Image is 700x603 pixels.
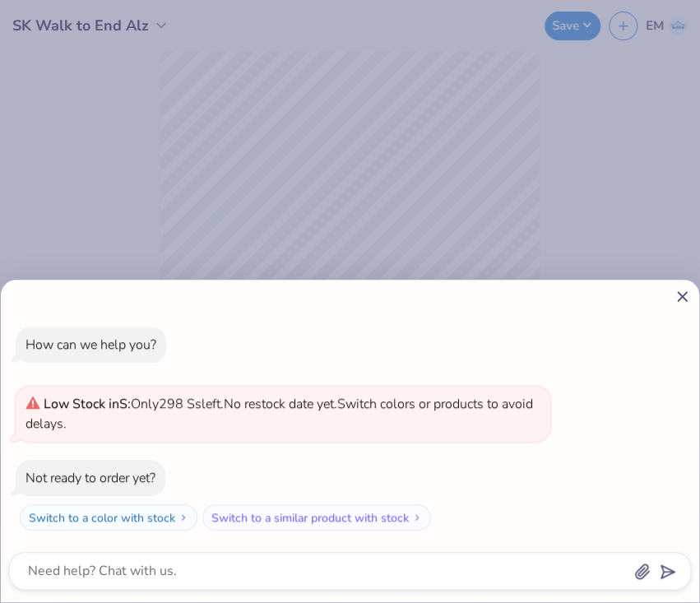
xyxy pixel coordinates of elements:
[20,504,197,531] button: Switch to a color with stock
[25,469,155,487] div: Not ready to order yet?
[25,336,156,354] div: How can we help you?
[178,513,188,522] img: Switch to a color with stock
[224,395,337,413] span: No restock date yet.
[412,513,422,522] img: Switch to a similar product with stock
[25,395,533,433] span: Only 298 Ss left. Switch colors or products to avoid delays.
[202,504,431,531] button: Switch to a similar product with stock
[44,395,131,413] strong: Low Stock in S :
